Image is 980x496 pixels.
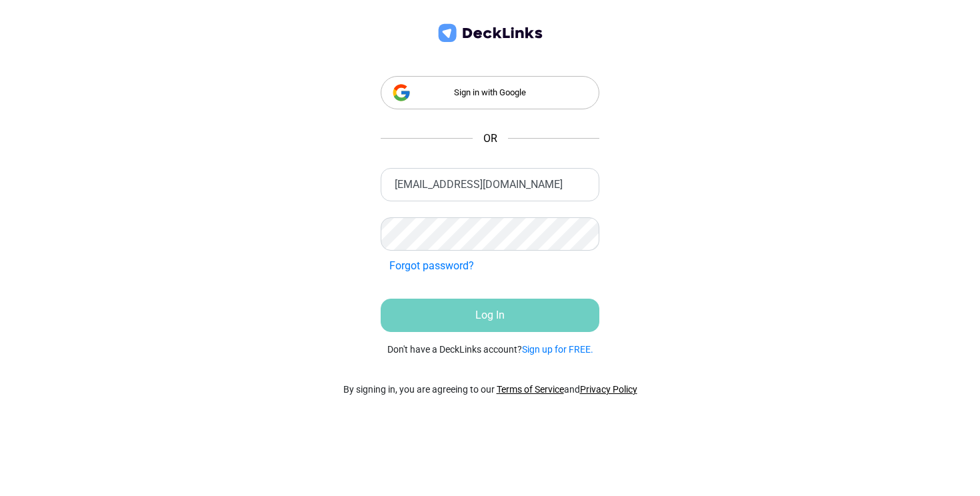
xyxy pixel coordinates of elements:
[381,253,483,279] button: Forgot password?
[381,76,600,109] div: Sign in with Google
[387,343,593,357] small: Don't have a DeckLinks account?
[497,384,564,395] a: Terms of Service
[483,131,497,147] span: OR
[580,384,637,395] a: Privacy Policy
[381,299,600,332] button: Log In
[435,22,545,44] img: deck-links-logo.c572c7424dfa0d40c150da8c35de9cd0.svg
[381,168,600,201] input: Enter your email
[343,383,637,397] p: By signing in, you are agreeing to our and
[522,344,593,355] a: Sign up for FREE.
